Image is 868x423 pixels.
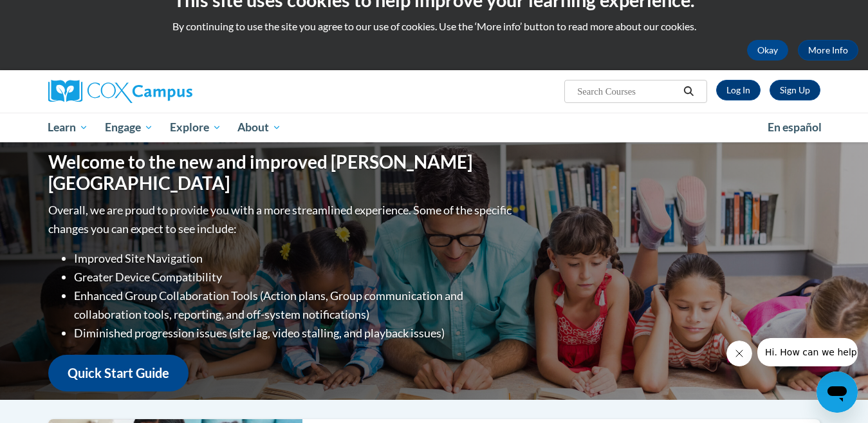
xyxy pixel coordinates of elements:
iframe: Close message [726,341,752,366]
input: Search Courses [576,84,679,99]
a: Engage [97,113,162,142]
span: Explore [170,120,221,135]
li: Enhanced Group Collaboration Tools (Action plans, Group communication and collaboration tools, re... [74,287,515,324]
p: By continuing to use the site you agree to our use of cookies. Use the ‘More info’ button to read... [10,19,858,33]
a: Learn [40,113,97,142]
a: About [229,113,290,142]
a: Log In [716,80,761,100]
a: En español [759,114,830,141]
span: Learn [48,120,88,135]
a: Quick Start Guide [48,355,189,391]
span: Hi. How can we help? [8,9,104,19]
span: About [237,120,281,135]
a: Register [770,80,820,100]
img: Cox Campus [48,80,192,103]
li: Improved Site Navigation [74,249,515,268]
iframe: Button to launch messaging window [817,371,858,413]
li: Greater Device Compatibility [74,268,515,287]
div: Main menu [29,113,840,142]
p: Overall, we are proud to provide you with a more streamlined experience. Some of the specific cha... [48,201,515,238]
a: More Info [798,40,858,61]
span: Engage [105,120,153,135]
li: Diminished progression issues (site lag, video stalling, and playback issues) [74,324,515,343]
button: Okay [747,40,788,61]
a: Cox Campus [48,80,293,103]
iframe: Message from company [757,338,858,366]
span: En español [768,120,822,134]
a: Explore [162,113,230,142]
h1: Welcome to the new and improved [PERSON_NAME][GEOGRAPHIC_DATA] [48,151,515,194]
button: Search [679,84,698,99]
